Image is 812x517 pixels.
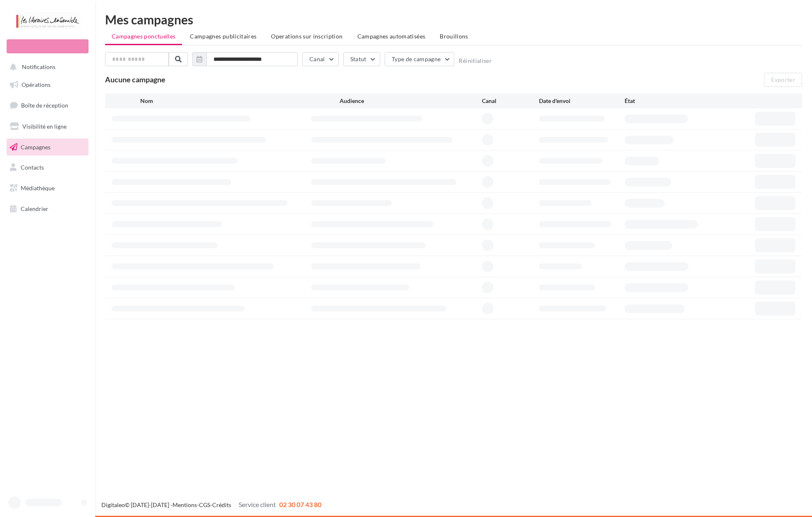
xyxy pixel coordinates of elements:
[5,76,90,93] a: Opérations
[21,205,48,212] span: Calendrier
[7,39,89,53] div: Nouvelle campagne
[340,97,482,105] div: Audience
[105,75,165,84] span: Aucune campagne
[21,143,50,150] span: Campagnes
[239,500,276,508] span: Service client
[539,97,625,105] div: Date d'envoi
[343,52,380,66] button: Statut
[385,52,455,66] button: Type de campagne
[482,97,539,105] div: Canal
[5,118,90,135] a: Visibilité en ligne
[140,97,340,105] div: Nom
[22,123,67,130] span: Visibilité en ligne
[440,33,468,40] span: Brouillons
[5,180,90,197] a: Médiathèque
[625,97,710,105] div: État
[101,501,321,508] span: © [DATE]-[DATE] - - -
[271,33,343,40] span: Operations sur inscription
[5,200,90,218] a: Calendrier
[279,500,321,508] span: 02 30 07 43 80
[199,501,210,508] a: CGS
[764,73,802,87] button: Exporter
[212,501,231,508] a: Crédits
[105,13,802,26] div: Mes campagnes
[21,184,55,191] span: Médiathèque
[5,96,90,114] a: Boîte de réception
[22,64,55,71] span: Notifications
[190,33,256,40] span: Campagnes publicitaires
[459,57,492,64] button: Réinitialiser
[22,81,50,88] span: Opérations
[302,52,339,66] button: Canal
[5,139,90,156] a: Campagnes
[172,501,197,508] a: Mentions
[101,501,125,508] a: Digitaleo
[357,33,426,40] span: Campagnes automatisées
[21,102,68,109] span: Boîte de réception
[21,164,44,171] span: Contacts
[5,159,90,176] a: Contacts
